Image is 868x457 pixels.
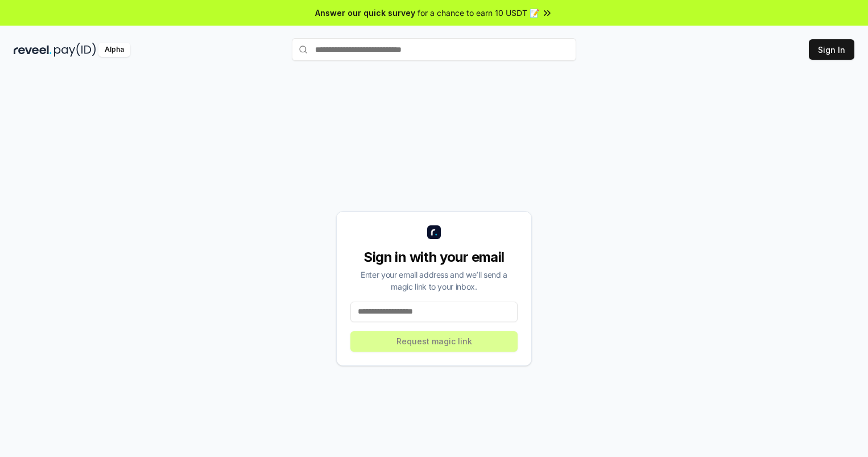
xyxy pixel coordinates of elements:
img: pay_id [54,43,96,57]
div: Alpha [98,43,130,57]
img: reveel_dark [14,43,52,57]
span: for a chance to earn 10 USDT 📝 [418,7,539,19]
button: Sign In [809,39,854,60]
img: logo_small [427,225,441,239]
div: Enter your email address and we’ll send a magic link to your inbox. [350,269,518,293]
span: Answer our quick survey [315,7,415,19]
div: Sign in with your email [350,248,518,266]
